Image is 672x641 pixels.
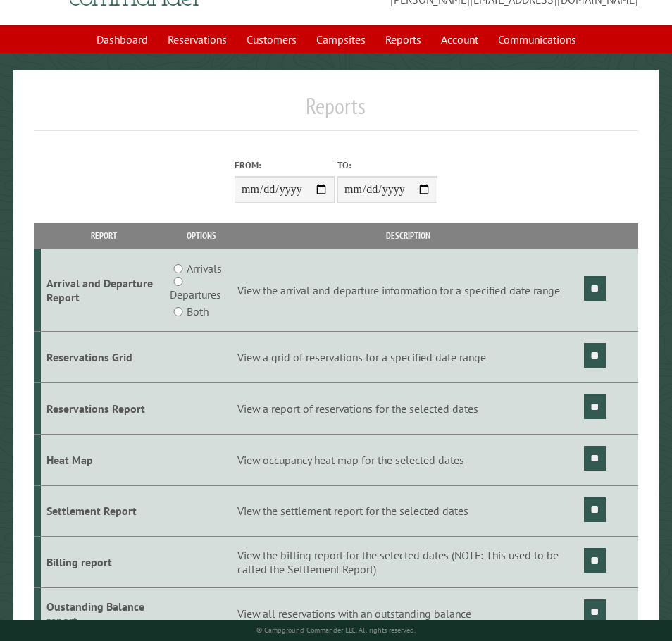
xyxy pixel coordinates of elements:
th: Options [167,223,235,248]
a: Communications [490,26,585,53]
th: Description [235,223,583,248]
a: Campsites [308,26,374,53]
a: Account [433,26,487,53]
label: To: [337,158,437,172]
label: Arrivals [187,260,222,277]
label: From: [235,158,335,172]
a: Reports [377,26,430,53]
td: Reservations Grid [41,332,168,383]
label: Both [187,303,209,320]
a: Dashboard [88,26,156,53]
td: View the settlement report for the selected dates [235,485,583,537]
td: View all reservations with an outstanding balance [235,588,583,640]
a: Customers [238,26,305,53]
td: Reservations Report [41,382,168,434]
td: View the billing report for the selected dates (NOTE: This used to be called the Settlement Report) [235,537,583,588]
td: View a grid of reservations for a specified date range [235,332,583,383]
td: Heat Map [41,434,168,485]
td: View occupancy heat map for the selected dates [235,434,583,485]
label: Departures [170,286,221,303]
td: Arrival and Departure Report [41,249,168,332]
td: Settlement Report [41,485,168,537]
td: View a report of reservations for the selected dates [235,382,583,434]
td: Oustanding Balance report [41,588,168,640]
td: Billing report [41,537,168,588]
td: View the arrival and departure information for a specified date range [235,249,583,332]
th: Report [41,223,168,248]
a: Reservations [159,26,235,53]
small: © Campground Commander LLC. All rights reserved. [256,626,416,635]
h1: Reports [34,92,639,131]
